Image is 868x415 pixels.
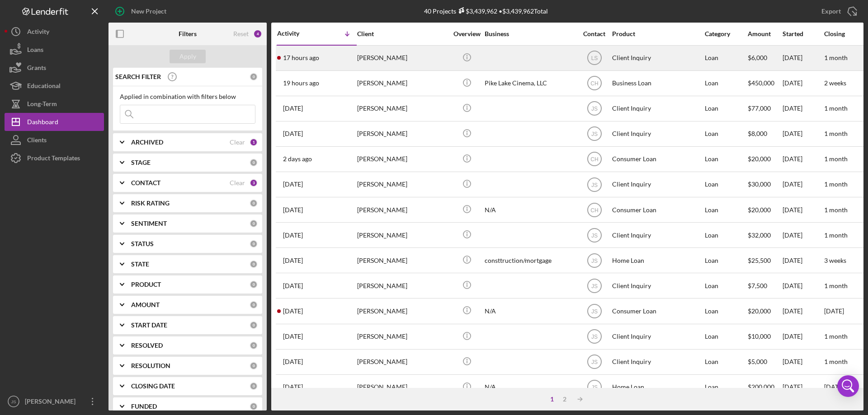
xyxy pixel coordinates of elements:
div: Loan [705,223,747,247]
div: $3,439,962 [456,7,497,15]
div: Export [821,2,841,20]
b: AMOUNT [131,301,160,308]
time: 1 month [824,155,848,163]
time: 2025-10-02 14:59 [283,257,303,264]
div: 0 [250,199,258,207]
div: 0 [250,301,258,309]
div: Client Inquiry [612,223,703,247]
div: [PERSON_NAME] [357,71,448,95]
text: JS [11,399,16,404]
b: SENTIMENT [131,220,167,227]
span: $7,500 [748,282,767,289]
div: 3 [250,179,258,187]
time: 2025-10-01 22:03 [283,308,303,315]
div: 0 [250,260,258,268]
div: [PERSON_NAME] [357,350,448,374]
div: Client Inquiry [612,350,703,374]
text: JS [591,232,597,238]
div: 2 [558,396,571,403]
div: Contact [577,30,611,37]
div: Apply [179,50,196,63]
div: 0 [250,341,258,350]
div: Client Inquiry [612,46,703,70]
div: Pike Lake Cinema, LLC [485,71,575,95]
div: [PERSON_NAME] [357,274,448,298]
text: JS [591,308,597,315]
div: Client Inquiry [612,325,703,349]
button: JS[PERSON_NAME] [5,392,104,410]
button: New Project [108,2,175,20]
b: RESOLUTION [131,362,170,369]
div: Loan [705,274,747,298]
div: Client Inquiry [612,122,703,146]
b: RESOLVED [131,342,163,349]
button: Dashboard [5,113,104,131]
div: [DATE] [783,274,823,298]
button: Long-Term [5,95,104,113]
div: [PERSON_NAME] [357,97,448,121]
button: Product Templates [5,149,104,167]
div: Loan [705,173,747,196]
div: [DATE] [783,325,823,349]
div: Activity [27,23,49,43]
b: STATUS [131,240,154,247]
div: Consumer Loan [612,198,703,222]
span: $77,000 [748,104,771,112]
div: [PERSON_NAME] [357,299,448,323]
div: Applied in combination with filters below [120,93,255,100]
text: CH [590,156,598,163]
div: [DATE] [783,173,823,196]
div: New Project [131,2,166,20]
div: N/A [485,299,575,323]
div: 0 [250,73,258,81]
div: [DATE] [783,198,823,222]
text: JS [591,257,597,264]
span: $10,000 [748,332,771,340]
div: 0 [250,280,258,289]
time: [DATE] [824,383,844,391]
time: [DATE] [824,307,844,315]
div: [DATE] [783,375,823,399]
time: 1 month [824,358,848,365]
time: 2025-10-06 15:28 [283,155,312,163]
div: Amount [748,30,782,37]
div: Client Inquiry [612,97,703,121]
span: $20,000 [748,206,771,214]
div: 40 Projects • $3,439,962 Total [424,7,548,15]
div: Dashboard [27,113,58,133]
div: Reset [233,30,249,37]
a: Clients [5,131,104,149]
span: $450,000 [748,79,774,87]
span: $32,000 [748,231,771,239]
b: FUNDED [131,403,157,410]
div: [PERSON_NAME] [357,173,448,196]
div: [DATE] [783,46,823,70]
div: Category [705,30,747,37]
text: JS [591,283,597,289]
text: JS [591,359,597,365]
button: Export [812,2,863,20]
div: [PERSON_NAME] [357,248,448,272]
a: Grants [5,59,104,77]
div: N/A [485,198,575,222]
div: [PERSON_NAME] [23,392,81,413]
span: $25,500 [748,256,771,264]
time: 2 weeks [824,79,846,87]
div: 0 [250,402,258,410]
div: Educational [27,77,61,97]
div: 1 [546,396,558,403]
div: 1 [250,138,258,146]
text: LS [591,55,598,61]
time: 1 month [824,104,848,112]
div: Loan [705,147,747,171]
b: CLOSING DATE [131,382,175,390]
time: 2025-10-05 23:46 [283,181,303,188]
time: 2025-10-01 21:30 [283,333,303,340]
span: $8,000 [748,130,767,137]
text: JS [591,131,597,137]
div: [PERSON_NAME] [357,223,448,247]
b: START DATE [131,322,167,329]
div: Business [485,30,575,37]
